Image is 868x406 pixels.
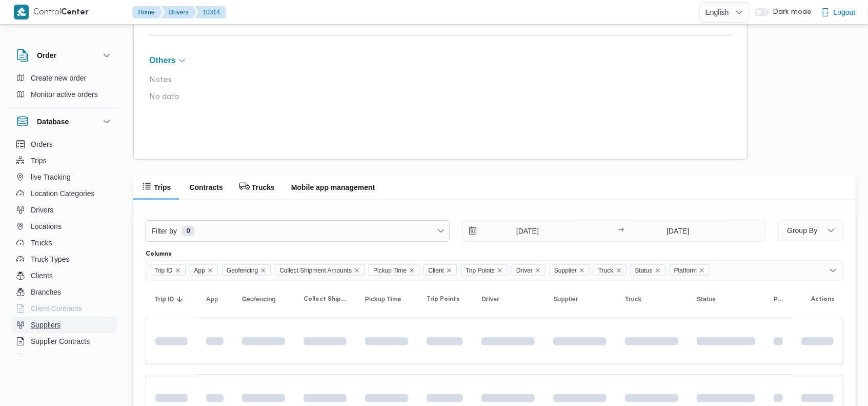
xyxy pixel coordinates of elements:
[549,291,611,307] button: Supplier
[12,218,117,235] button: Locations
[149,67,732,144] div: Others
[154,181,171,194] h2: Trips
[304,295,347,303] span: Collect Shipment Amounts
[769,8,812,16] span: Dark mode
[194,265,205,276] span: App
[31,138,53,150] span: Orders
[697,295,716,303] span: Status
[31,302,82,315] span: Client Contracts
[238,291,289,307] button: Geofencing
[161,6,197,18] button: Drivers
[8,70,121,107] div: Order
[598,265,614,276] span: Truck
[655,267,661,274] button: Remove Status from selection in this group
[260,267,266,274] button: Remove Geofencing from selection in this group
[31,187,95,200] span: Location Categories
[12,86,117,103] button: Monitor active orders
[195,6,226,18] button: 10314
[132,6,163,18] button: Home
[31,171,71,183] span: live Tracking
[12,251,117,267] button: Truck Types
[8,136,121,358] div: Database
[12,317,117,333] button: Suppliers
[512,264,546,276] span: Driver
[31,72,86,84] span: Create new order
[31,220,62,233] span: Locations
[553,295,578,303] span: Supplier
[222,264,271,276] span: Geofencing
[12,136,117,152] button: Orders
[12,235,117,251] button: Trucks
[621,291,682,307] button: Truck
[625,295,641,303] span: Truck
[14,5,29,20] img: X8yXhbKr1z7QwAAAABJRU5ErkJggg==
[242,295,276,303] span: Geofencing
[409,267,415,274] button: Remove Pickup Time from selection in this group
[31,335,90,347] span: Supplier Contracts
[423,264,457,276] span: Client
[631,264,665,276] span: Status
[770,291,787,307] button: Platform
[31,253,69,265] span: Truck Types
[427,295,459,303] span: Trip Points
[12,267,117,284] button: Clients
[12,202,117,218] button: Drivers
[361,291,412,307] button: Pickup Time
[811,295,834,303] span: Actions
[12,350,117,366] button: Devices
[12,300,117,317] button: Client Contracts
[150,264,186,276] span: Trip ID
[618,227,624,235] div: →
[466,265,495,276] span: Trip Points
[787,226,817,235] span: Group By
[149,75,277,85] span: Notes
[369,264,419,276] span: Pickup Time
[778,220,843,241] button: Group By
[31,88,98,101] span: Monitor active orders
[829,266,837,275] button: Open list of options
[12,185,117,202] button: Location Categories
[190,264,218,276] span: App
[146,221,449,241] button: Filter by0 available filters
[627,221,729,241] input: Press the down key to open a popover containing a calendar.
[516,265,533,276] span: Driver
[670,264,710,276] span: Platform
[175,267,181,274] button: Remove Trip ID from selection in this group
[693,291,759,307] button: Status
[817,2,860,23] button: Logout
[550,264,590,276] span: Supplier
[37,49,56,62] h3: Order
[699,267,705,274] button: Remove Platform from selection in this group
[176,295,184,303] svg: Sorted in descending order
[31,352,56,364] span: Devices
[149,56,732,65] button: Others
[16,115,113,128] button: Database
[462,221,579,241] input: Press the down key to open a popover containing a calendar.
[62,9,89,16] b: Center
[31,269,53,282] span: Clients
[207,267,213,274] button: Remove App from selection in this group
[12,152,117,169] button: Trips
[155,295,174,303] span: Trip ID; Sorted in descending order
[279,265,352,276] span: Collect Shipment Amounts
[12,70,117,86] button: Create new order
[31,237,52,249] span: Trucks
[37,115,69,128] h3: Database
[12,169,117,185] button: live Tracking
[149,92,277,102] span: No data
[635,265,653,276] span: Status
[834,6,856,18] span: Logout
[252,181,275,194] h2: Trucks
[428,265,444,276] span: Client
[31,319,60,331] span: Suppliers
[182,226,194,236] span: 0 available filters
[535,267,541,274] button: Remove Driver from selection in this group
[291,181,375,194] h2: Mobile app management
[481,295,499,303] span: Driver
[774,295,783,303] span: Platform
[461,264,508,276] span: Trip Points
[616,267,622,274] button: Remove Truck from selection in this group
[227,265,258,276] span: Geofencing
[674,265,697,276] span: Platform
[354,267,360,274] button: Remove Collect Shipment Amounts from selection in this group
